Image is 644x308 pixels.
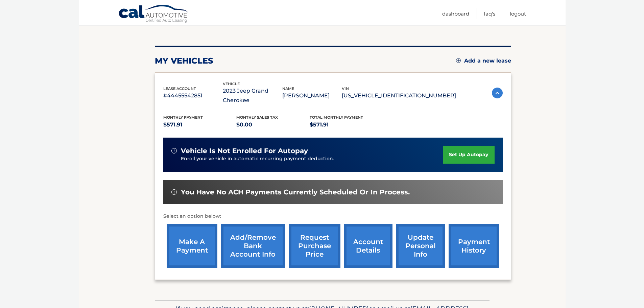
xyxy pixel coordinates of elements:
[492,88,503,98] img: accordion-active.svg
[163,91,223,100] p: #44455542851
[163,212,503,220] p: Select an option below:
[163,86,196,91] span: lease account
[456,58,461,63] img: add.svg
[510,8,526,19] a: Logout
[167,224,217,268] a: make a payment
[163,120,237,129] p: $571.91
[289,224,340,268] a: request purchase price
[181,147,308,155] span: vehicle is not enrolled for autopay
[449,224,499,268] a: payment history
[310,120,383,129] p: $571.91
[181,188,410,196] span: You have no ACH payments currently scheduled or in process.
[310,115,363,120] span: Total Monthly Payment
[443,146,494,164] a: set up autopay
[342,86,349,91] span: vin
[223,81,240,86] span: vehicle
[155,56,213,66] h2: my vehicles
[396,224,445,268] a: update personal info
[282,91,342,100] p: [PERSON_NAME]
[236,120,310,129] p: $0.00
[181,155,443,163] p: Enroll your vehicle in automatic recurring payment deduction.
[171,189,177,195] img: alert-white.svg
[236,115,278,120] span: Monthly sales Tax
[171,148,177,153] img: alert-white.svg
[344,224,392,268] a: account details
[221,224,285,268] a: Add/Remove bank account info
[442,8,469,19] a: Dashboard
[282,86,294,91] span: name
[342,91,456,100] p: [US_VEHICLE_IDENTIFICATION_NUMBER]
[223,86,282,105] p: 2023 Jeep Grand Cherokee
[484,8,495,19] a: FAQ's
[118,4,189,24] a: Cal Automotive
[456,57,511,64] a: Add a new lease
[163,115,203,120] span: Monthly Payment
